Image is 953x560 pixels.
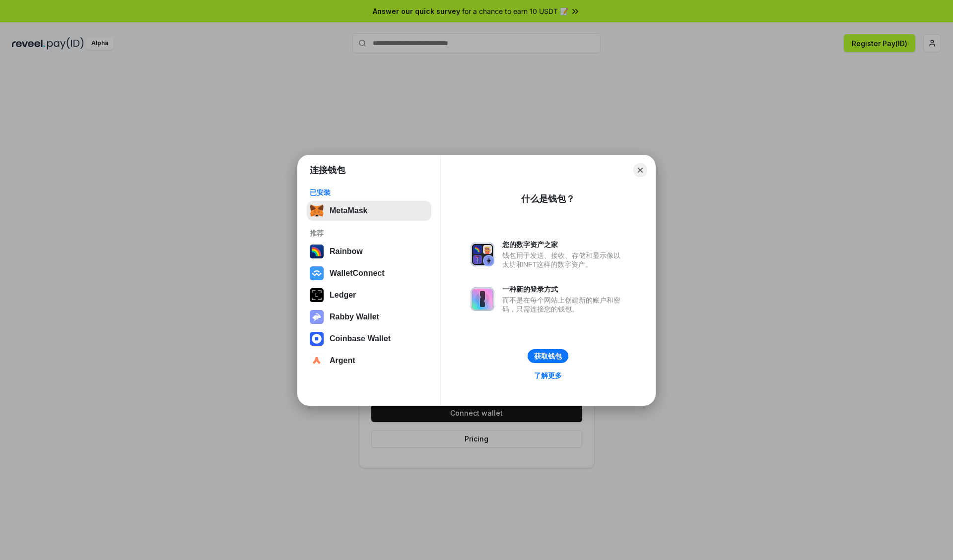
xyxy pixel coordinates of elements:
[307,307,431,327] button: Rabby Wallet
[633,163,647,177] button: Close
[310,188,428,197] div: 已安装
[534,371,562,380] div: 了解更多
[330,312,379,321] div: Rabby Wallet
[330,334,391,343] div: Coinbase Wallet
[534,352,562,361] div: 获取钱包
[528,369,568,382] a: 了解更多
[471,243,494,266] img: svg+xml,%3Csvg%20xmlns%3D%22http%3A%2F%2Fwww.w3.org%2F2000%2Fsvg%22%20fill%3D%22none%22%20viewBox...
[307,263,431,283] button: WalletConnect
[310,266,324,280] img: svg+xml,%3Csvg%20width%3D%2228%22%20height%3D%2228%22%20viewBox%3D%220%200%2028%2028%22%20fill%3D...
[310,229,428,238] div: 推荐
[330,291,356,300] div: Ledger
[330,206,367,215] div: MetaMask
[502,296,625,313] div: 而不是在每个网站上创建新的账户和密码，只需连接您的钱包。
[330,247,363,256] div: Rainbow
[307,285,431,305] button: Ledger
[528,349,568,363] button: 获取钱包
[310,245,324,258] img: svg+xml,%3Csvg%20width%3D%22120%22%20height%3D%22120%22%20viewBox%3D%220%200%20120%20120%22%20fil...
[310,204,324,218] img: svg+xml,%3Csvg%20fill%3D%22none%22%20height%3D%2233%22%20viewBox%3D%220%200%2035%2033%22%20width%...
[310,288,324,302] img: svg+xml,%3Csvg%20xmlns%3D%22http%3A%2F%2Fwww.w3.org%2F2000%2Fsvg%22%20width%3D%2228%22%20height%3...
[310,354,324,368] img: svg+xml,%3Csvg%20width%3D%2228%22%20height%3D%2228%22%20viewBox%3D%220%200%2028%2028%22%20fill%3D...
[307,351,431,371] button: Argent
[307,201,431,221] button: MetaMask
[310,310,324,324] img: svg+xml,%3Csvg%20xmlns%3D%22http%3A%2F%2Fwww.w3.org%2F2000%2Fsvg%22%20fill%3D%22none%22%20viewBox...
[310,332,324,346] img: svg+xml,%3Csvg%20width%3D%2228%22%20height%3D%2228%22%20viewBox%3D%220%200%2028%2028%22%20fill%3D...
[502,240,625,249] div: 您的数字资产之家
[307,329,431,349] button: Coinbase Wallet
[471,287,494,311] img: svg+xml,%3Csvg%20xmlns%3D%22http%3A%2F%2Fwww.w3.org%2F2000%2Fsvg%22%20fill%3D%22none%22%20viewBox...
[330,269,385,278] div: WalletConnect
[502,251,625,269] div: 钱包用于发送、接收、存储和显示像以太坊和NFT这样的数字资产。
[502,285,625,294] div: 一种新的登录方式
[310,164,345,176] h1: 连接钱包
[521,193,575,205] div: 什么是钱包？
[330,356,355,365] div: Argent
[307,242,431,261] button: Rainbow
